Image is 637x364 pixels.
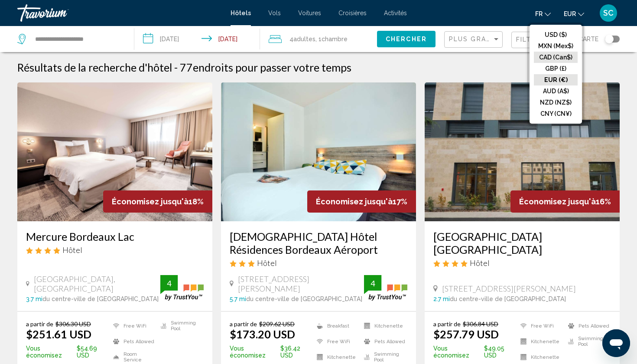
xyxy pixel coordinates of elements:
span: endroits pour passer votre temps [193,61,351,74]
button: Chercher [377,31,435,47]
img: Hotel image [425,82,620,221]
span: Économisez jusqu'à [316,197,393,206]
button: NZD (NZ$) [534,97,578,108]
button: User Menu [597,4,620,22]
del: $306.84 USD [463,320,498,328]
a: [DEMOGRAPHIC_DATA] Hôtel Résidences Bordeaux Aéroport [230,230,407,256]
span: Économisez jusqu'à [112,197,188,206]
li: Room Service [109,351,156,363]
button: Toggle map [598,35,620,43]
button: Check-in date: Sep 26, 2025 Check-out date: Sep 28, 2025 [134,26,260,52]
img: trustyou-badge.svg [364,275,407,301]
img: trustyou-badge.svg [160,275,204,301]
div: 4 star Hotel [26,245,204,255]
div: 16% [510,190,620,213]
span: a partir de [433,320,461,328]
p: $36.42 USD [230,345,312,359]
button: Change currency [564,7,584,20]
li: Swimming Pool [360,351,407,363]
li: Kitchenette [516,336,563,347]
button: CAD (Can$) [534,52,578,63]
span: [STREET_ADDRESS][PERSON_NAME] [238,274,364,293]
span: [STREET_ADDRESS][PERSON_NAME] [442,284,576,293]
span: Vous économisez [433,345,482,359]
button: AUD (A$) [534,85,578,97]
div: 4 [160,278,178,289]
a: Vols [268,10,281,16]
span: Chambre [322,36,348,43]
button: GBP (£) [534,63,578,74]
a: Voitures [298,10,321,16]
a: Activités [384,10,407,16]
span: SC [603,9,614,17]
p: $49.05 USD [433,345,516,359]
li: Kitchenette [360,320,407,331]
span: , 1 [315,33,348,45]
span: du centre-ville de [GEOGRAPHIC_DATA] [246,295,362,302]
span: - [174,61,178,74]
div: 3 star Hotel [230,258,407,268]
span: 2.7 mi [433,295,450,302]
del: $209.62 USD [259,320,295,328]
ins: $173.20 USD [230,328,295,341]
span: Vous économisez [230,345,278,359]
div: 4 star Hotel [433,258,611,268]
iframe: Bouton de lancement de la fenêtre de messagerie [602,329,630,357]
button: EUR (€) [534,74,578,85]
button: USD ($) [534,29,578,40]
li: Free WiFi [312,336,360,347]
span: du centre-ville de [GEOGRAPHIC_DATA] [450,295,566,302]
span: [GEOGRAPHIC_DATA], [GEOGRAPHIC_DATA] [34,274,160,293]
div: 17% [307,190,416,213]
span: Hôtels [231,10,251,16]
p: $54.69 USD [26,345,109,359]
mat-select: Sort by [449,36,500,43]
button: Travelers: 4 adults, 0 children [260,26,377,52]
span: Hôtel [470,258,490,268]
span: Croisières [338,10,367,16]
span: Économisez jusqu'à [519,197,596,206]
ins: $257.79 USD [433,328,499,341]
span: a partir de [26,320,53,328]
div: 18% [103,190,212,213]
li: Pets Allowed [564,320,611,331]
span: Carte [578,33,598,45]
span: a partir de [230,320,257,328]
img: Hotel image [221,82,416,221]
span: 3.7 mi [26,295,42,302]
li: Pets Allowed [360,336,407,347]
button: Filter [511,31,570,49]
a: Mercure Bordeaux Lac [26,230,204,243]
span: Vous économisez [26,345,75,359]
span: Plus grandes économies [449,36,552,43]
li: Pets Allowed [109,336,156,347]
span: fr [535,10,543,17]
a: [GEOGRAPHIC_DATA] [GEOGRAPHIC_DATA] [433,230,611,256]
div: 4 [364,278,381,289]
span: du centre-ville de [GEOGRAPHIC_DATA] [42,295,159,302]
li: Free WiFi [109,320,156,331]
ins: $251.61 USD [26,328,91,341]
span: Hôtel [62,245,82,255]
a: Travorium [17,4,222,22]
img: Hotel image [17,82,212,221]
li: Kitchenette [516,351,563,363]
button: CNY (CN¥) [534,108,578,119]
span: 5.7 mi [230,295,246,302]
button: Change language [535,7,551,20]
span: Chercher [386,36,427,43]
span: Filtre [516,36,541,43]
li: Kitchenette [312,351,360,363]
del: $306.30 USD [55,320,91,328]
li: Swimming Pool [156,320,204,331]
span: Adultes [293,36,315,43]
h2: 77 [180,61,351,74]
